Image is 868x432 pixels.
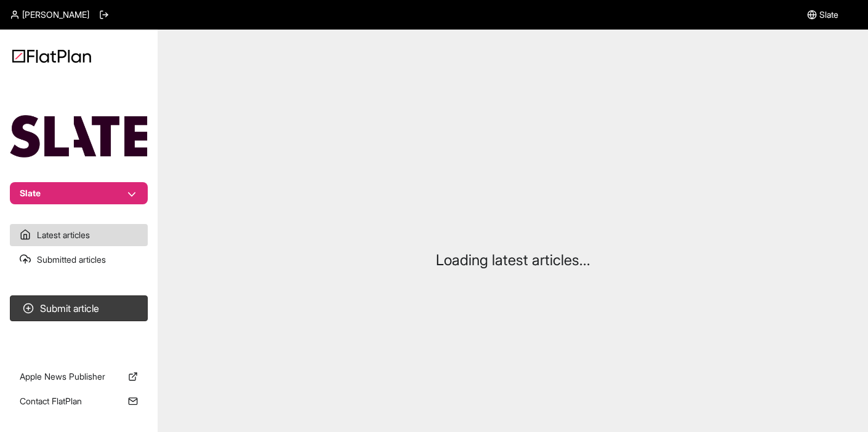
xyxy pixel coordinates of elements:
[10,390,148,412] a: Contact FlatPlan
[436,250,590,270] p: Loading latest articles...
[10,115,148,158] img: Publication Logo
[10,9,89,21] a: [PERSON_NAME]
[10,249,148,271] a: Submitted articles
[22,9,89,21] span: [PERSON_NAME]
[819,9,838,21] span: Slate
[10,182,148,204] button: Slate
[10,295,148,321] button: Submit article
[10,366,148,388] a: Apple News Publisher
[12,49,91,63] img: Logo
[10,224,148,246] a: Latest articles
